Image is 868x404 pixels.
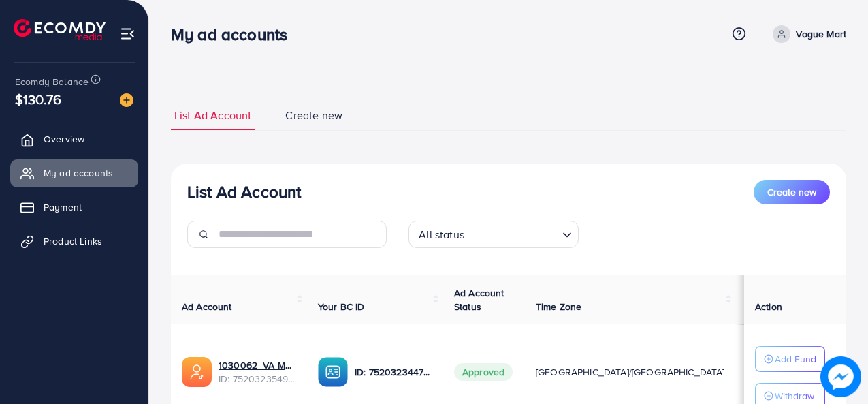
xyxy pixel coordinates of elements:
span: List Ad Account [174,108,251,123]
p: Add Fund [775,351,816,367]
img: logo [14,19,106,40]
input: Search for option [468,222,557,245]
span: Overview [44,132,84,146]
h3: List Ad Account [187,182,301,202]
a: My ad accounts [10,159,138,187]
span: Ecomdy Balance [15,75,89,89]
img: menu [120,26,135,42]
span: Time Zone [536,300,581,313]
a: Overview [10,125,138,153]
span: Payment [44,200,82,214]
a: Vogue Mart [767,25,846,43]
button: Add Fund [755,346,825,372]
h3: My ad accounts [171,25,298,44]
span: Action [755,300,782,313]
p: Vogue Mart [796,26,846,42]
button: Create new [754,180,830,204]
span: Create new [767,185,816,199]
a: Payment [10,193,138,221]
a: Product Links [10,228,138,255]
p: ID: 7520323447080386577 [355,364,432,380]
div: <span class='underline'>1030062_VA Mart_1750961786112</span></br>7520323549103292433 [219,358,296,386]
span: Product Links [44,234,102,248]
a: 1030062_VA Mart_1750961786112 [219,358,296,372]
span: Your BC ID [318,300,365,313]
span: Create new [285,108,342,123]
span: All status [416,225,467,245]
div: Search for option [408,221,579,248]
span: Ad Account Status [454,286,504,313]
img: ic-ads-acc.e4c84228.svg [182,357,212,387]
span: My ad accounts [44,166,113,180]
img: ic-ba-acc.ded83a64.svg [318,357,348,387]
img: image [820,356,861,397]
span: [GEOGRAPHIC_DATA]/[GEOGRAPHIC_DATA] [536,365,725,379]
span: ID: 7520323549103292433 [219,372,296,386]
span: Ad Account [182,300,232,313]
span: $130.76 [15,89,61,109]
img: image [120,93,133,107]
span: Approved [454,363,513,381]
p: Withdraw [775,388,814,404]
